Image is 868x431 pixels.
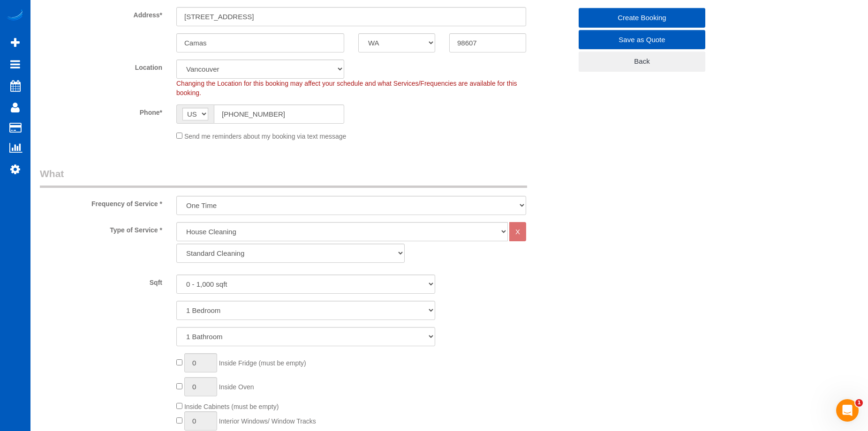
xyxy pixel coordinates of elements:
[184,133,347,140] span: Send me reminders about my booking via text message
[219,383,254,391] span: Inside Oven
[33,196,169,208] label: Frequency of Service *
[184,403,279,410] span: Inside Cabinets (must be empty)
[33,7,169,20] label: Address*
[579,30,705,50] a: Save as Quote
[219,359,306,367] span: Inside Fridge (must be empty)
[33,275,169,287] label: Sqft
[836,399,859,422] iframe: Intercom live chat
[176,80,517,97] span: Changing the Location for this booking may affect your schedule and what Services/Frequencies are...
[214,104,344,124] input: Phone*
[855,399,863,407] span: 1
[33,104,169,117] label: Phone*
[33,59,169,72] label: Location
[33,222,169,235] label: Type of Service *
[40,167,527,188] legend: What
[449,33,526,52] input: Zip Code*
[579,8,705,28] a: Create Booking
[579,52,705,71] a: Back
[219,417,316,425] span: Interior Windows/ Window Tracks
[176,33,344,52] input: City*
[6,9,24,22] img: Automaid Logo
